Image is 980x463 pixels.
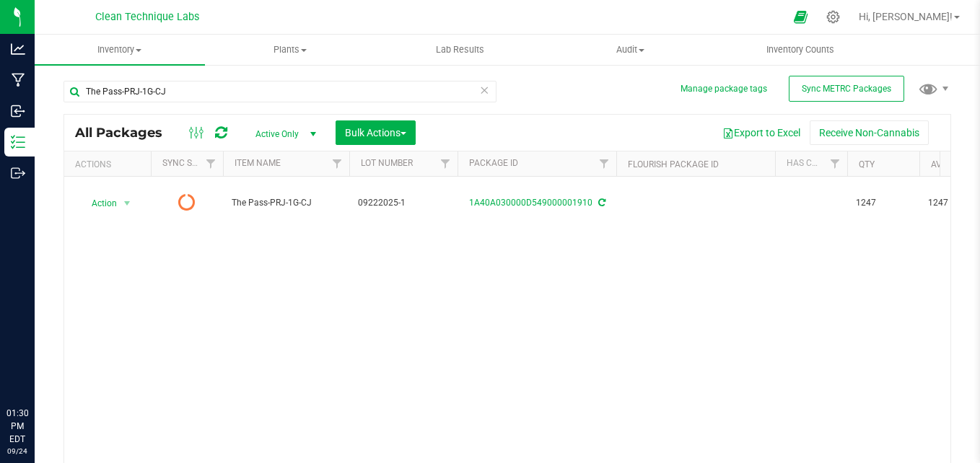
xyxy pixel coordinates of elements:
[775,151,847,177] th: Has COA
[434,151,458,176] a: Filter
[14,348,58,391] iframe: Resource center
[824,10,842,24] div: Manage settings
[375,35,546,65] a: Lab Results
[802,84,891,94] span: Sync METRC Packages
[469,158,518,168] a: Package ID
[856,196,911,210] span: 1247
[546,43,714,56] span: Audit
[784,3,817,31] span: Open Ecommerce Menu
[95,11,199,23] span: Clean Technique Labs
[205,35,375,65] a: Plants
[823,151,847,176] a: Filter
[11,166,25,180] inline-svg: Outbound
[75,125,177,141] span: All Packages
[479,81,489,100] span: Clear
[715,35,885,65] a: Inventory Counts
[162,158,218,168] a: Sync Status
[628,159,719,169] a: Flourish Package ID
[931,159,974,169] a: Available
[178,193,196,213] span: Pending Sync
[361,158,413,168] a: Lot Number
[64,81,496,102] input: Search Package ID, Item Name, SKU, Lot or Part Number...
[345,127,406,138] span: Bulk Actions
[206,43,375,56] span: Plants
[11,73,25,87] inline-svg: Manufacturing
[336,120,416,145] button: Bulk Actions
[713,120,810,145] button: Export to Excel
[235,158,281,168] a: Item Name
[79,193,118,213] span: Action
[75,159,145,169] div: Actions
[6,446,28,457] p: 09/24
[859,159,875,169] a: Qty
[789,76,904,102] button: Sync METRC Packages
[810,120,929,145] button: Receive Non-Cannabis
[6,407,28,446] p: 01:30 PM EDT
[545,35,715,65] a: Audit
[859,11,953,22] span: Hi, [PERSON_NAME]!
[596,198,605,208] span: Sync from Compliance System
[11,104,25,118] inline-svg: Inbound
[416,43,504,56] span: Lab Results
[592,151,616,176] a: Filter
[199,151,223,176] a: Filter
[232,196,341,210] span: The Pass-PRJ-1G-CJ
[11,42,25,56] inline-svg: Analytics
[325,151,349,176] a: Filter
[469,198,592,208] a: 1A40A030000D549000001910
[681,83,767,95] button: Manage package tags
[35,35,205,65] a: Inventory
[35,43,205,56] span: Inventory
[118,193,136,213] span: select
[358,196,449,210] span: 09222025-1
[11,135,25,149] inline-svg: Inventory
[747,43,854,56] span: Inventory Counts
[43,345,60,363] iframe: Resource center unread badge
